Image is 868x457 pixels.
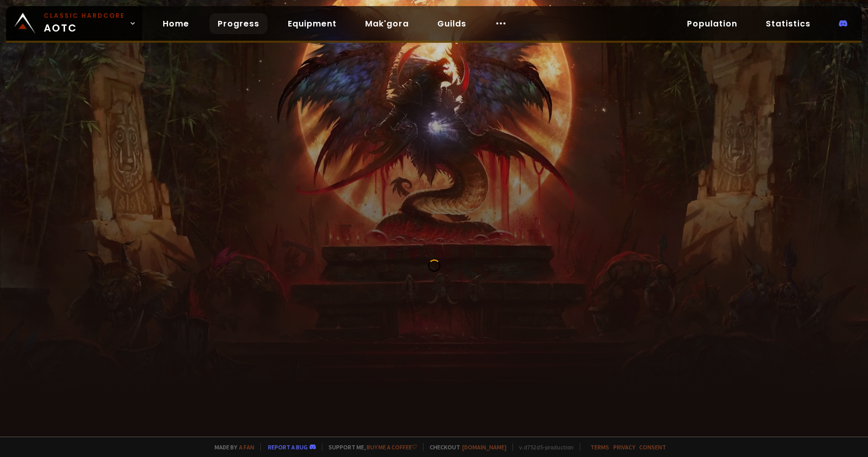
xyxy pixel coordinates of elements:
[513,443,574,451] span: v. d752d5 - production
[44,11,125,20] small: Classic Hardcore
[679,13,745,34] a: Population
[155,13,197,34] a: Home
[209,13,267,34] a: Progress
[239,443,254,451] a: a fan
[322,443,417,451] span: Support me,
[613,443,635,451] a: Privacy
[268,443,308,451] a: Report a bug
[280,13,345,34] a: Equipment
[367,443,417,451] a: Buy me a coffee
[44,11,125,36] span: AOTC
[208,443,254,451] span: Made by
[429,13,474,34] a: Guilds
[462,443,506,451] a: [DOMAIN_NAME]
[423,443,506,451] span: Checkout
[639,443,666,451] a: Consent
[357,13,417,34] a: Mak'gora
[6,6,142,41] a: Classic HardcoreAOTC
[758,13,819,34] a: Statistics
[590,443,609,451] a: Terms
